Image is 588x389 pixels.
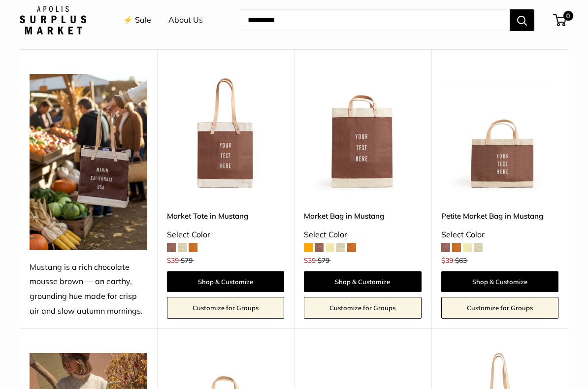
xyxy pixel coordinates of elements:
[563,11,573,21] span: 0
[20,6,86,35] img: Apolis: Surplus Market
[510,10,534,32] button: Search
[167,74,285,192] a: Market Tote in MustangMarket Tote in Mustang
[304,211,422,222] a: Market Bag in Mustang
[123,13,151,28] a: ⚡️ Sale
[167,74,285,192] img: Market Tote in Mustang
[167,211,285,222] a: Market Tote in Mustang
[441,272,559,292] a: Shop & Customize
[441,74,559,192] img: Petite Market Bag in Mustang
[240,10,510,32] input: Search...
[304,272,422,292] a: Shop & Customize
[304,257,316,265] span: $39
[167,272,285,292] a: Shop & Customize
[304,74,422,192] img: Market Bag in Mustang
[441,74,559,192] a: Petite Market Bag in MustangPetite Market Bag in Mustang
[304,74,422,192] a: Market Bag in MustangMarket Bag in Mustang
[181,257,193,265] span: $79
[30,74,147,251] img: Mustang is a rich chocolate mousse brown — an earthy, grounding hue made for crisp air and slow a...
[168,13,203,28] a: About Us
[441,297,559,319] a: Customize for Groups
[304,297,422,319] a: Customize for Groups
[30,260,147,320] div: Mustang is a rich chocolate mousse brown — an earthy, grounding hue made for crisp air and slow a...
[441,257,453,265] span: $39
[167,228,285,243] div: Select Color
[304,228,422,243] div: Select Color
[441,228,559,243] div: Select Color
[318,257,329,265] span: $79
[554,15,566,27] a: 0
[167,297,285,319] a: Customize for Groups
[167,257,179,265] span: $39
[455,257,467,265] span: $63
[441,211,559,222] a: Petite Market Bag in Mustang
